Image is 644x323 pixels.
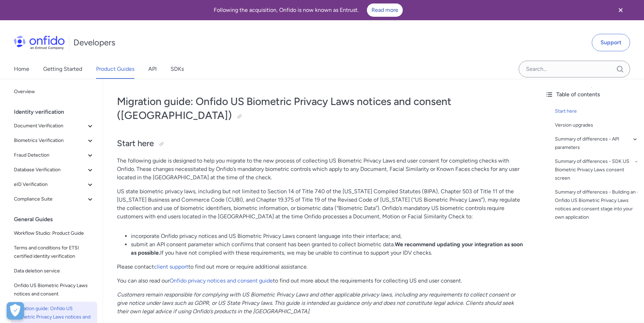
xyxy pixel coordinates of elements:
[14,105,100,119] div: Identity verification
[14,88,94,96] span: Overview
[11,264,97,278] a: Data deletion service
[11,119,97,133] button: Document Verification
[7,302,24,320] button: Open Preferences
[148,59,157,79] a: API
[7,302,24,320] div: Cookie Preferences
[43,59,82,79] a: Getting Started
[11,192,97,206] button: Compliance Suite
[14,136,86,145] span: Biometrics Verification
[14,244,94,261] span: Terms and conditions for ETSI certified identity verification
[117,263,526,271] p: Please contact to find out more or require additional assistance.
[11,226,97,240] a: Workflow Studio: Product Guide
[117,95,526,122] h1: Migration guide: Onfido US Biometric Privacy Laws notices and consent ([GEOGRAPHIC_DATA])
[14,59,29,79] a: Home
[11,85,97,99] a: Overview
[555,121,638,129] a: Version upgrades
[171,59,184,79] a: SDKs
[8,3,608,17] div: Following the acquisition, Onfido is now known as Entrust.
[14,212,100,226] div: General Guides
[11,241,97,263] a: Terms and conditions for ETSI certified identity verification
[73,37,115,48] h1: Developers
[555,157,638,182] a: Summary of differences - SDK US Biometric Privacy Laws consent screen
[11,178,97,191] button: eID Verification
[11,163,97,177] button: Database Verification
[11,279,97,301] a: Onfido US Biometric Privacy Laws notices and consent
[519,61,630,77] input: Onfido search input field
[14,195,86,203] span: Compliance Suite
[131,232,526,240] li: incorporate Onfido privacy notices and US Biometric Privacy Laws consent language into their inte...
[117,291,515,315] em: Customers remain responsible for complying with US Biometric Privacy Laws and other applicable pr...
[11,148,97,162] button: Fraud Detection
[14,122,86,130] span: Document Verification
[14,281,94,298] span: Onfido US Biometric Privacy Laws notices and consent
[154,263,188,270] a: client support
[616,6,625,14] svg: Close banner
[117,187,526,221] p: US state biometric privacy laws, including but not limited to Section 14 of Title 740 of the [US_...
[367,3,403,17] a: Read more
[555,188,638,221] a: Summary of differences - Building an Onfido US Biometric Privacy Laws notices and consent stage i...
[96,59,134,79] a: Product Guides
[555,135,638,152] a: Summary of differences - API parameters
[592,34,630,51] a: Support
[117,157,526,182] p: The following guide is designed to help you migrate to the new process of collecting US Biometric...
[14,229,94,238] span: Workflow Studio: Product Guide
[14,267,94,275] span: Data deletion service
[14,180,86,189] span: eID Verification
[545,90,638,99] div: Table of contents
[131,241,523,256] strong: We recommend updating your integration as soon as possible.
[131,240,526,257] li: submit an API consent parameter which confirms that consent has been granted to collect biometric...
[14,36,65,50] img: Onfido Logo
[11,134,97,148] button: Biometrics Verification
[14,166,86,174] span: Database Verification
[170,277,273,284] a: Onfido privacy notices and consent guide
[117,138,526,150] h2: Start here
[117,277,526,285] p: You can also read our to find out more about the requirements for collecting US end user consent.
[555,107,638,115] a: Start here
[608,1,634,19] button: Close banner
[14,151,86,159] span: Fraud Detection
